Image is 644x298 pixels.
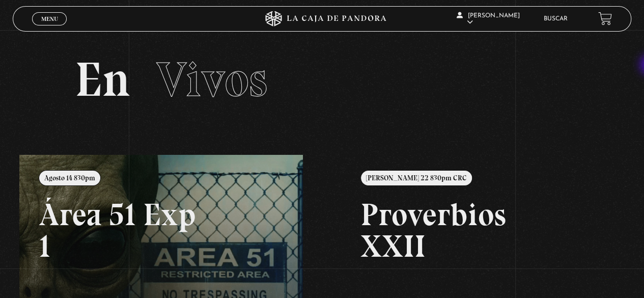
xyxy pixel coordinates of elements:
span: Cerrar [38,24,62,31]
a: Buscar [544,16,568,22]
span: [PERSON_NAME] [457,13,520,25]
h2: En [75,56,570,104]
a: View your shopping cart [598,12,612,25]
span: Vivos [156,50,267,109]
span: Menu [41,16,58,22]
